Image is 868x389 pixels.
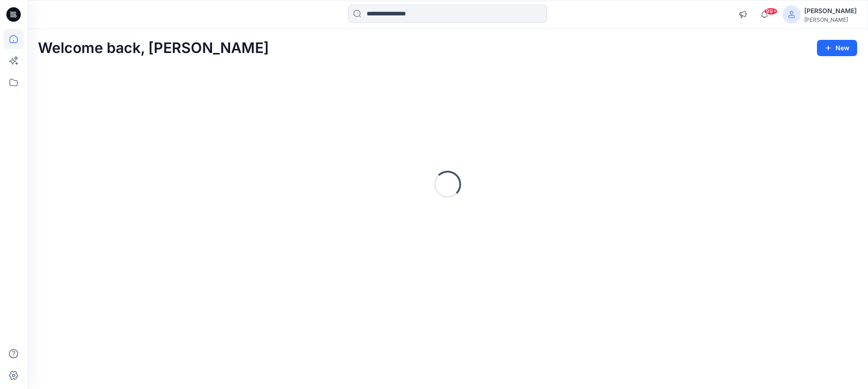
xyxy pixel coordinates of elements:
[764,8,778,15] span: 99+
[804,5,857,16] div: [PERSON_NAME]
[38,40,269,57] h2: Welcome back, [PERSON_NAME]
[817,40,857,56] button: New
[804,16,857,23] div: [PERSON_NAME]
[788,11,795,18] svg: avatar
